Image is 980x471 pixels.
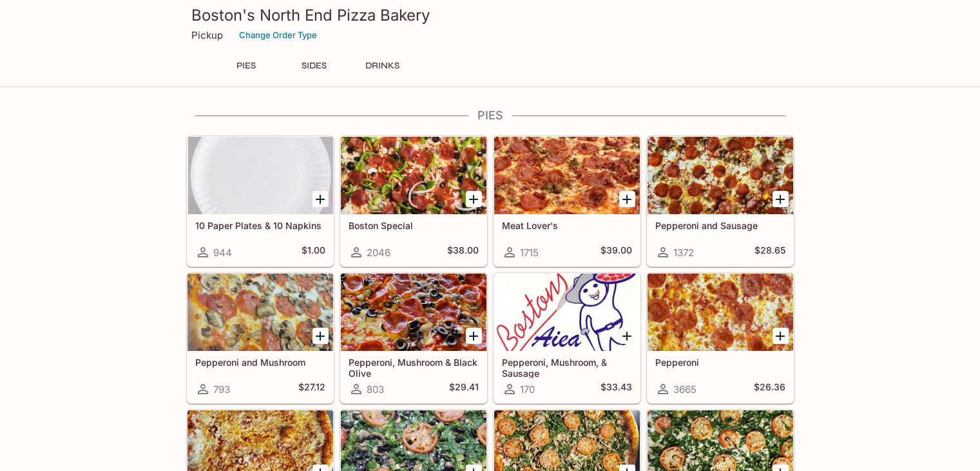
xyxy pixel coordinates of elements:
[673,383,697,396] span: 3665
[186,108,794,123] h4: PIES
[191,29,223,41] p: Pickup
[187,136,334,266] a: 10 Paper Plates & 10 Napkins944$1.00
[340,136,487,266] a: Boston Special2046$38.00
[773,328,789,344] button: Add Pepperoni
[648,137,793,214] div: Pepperoni and Sausage
[187,273,334,403] a: Pepperoni and Mushroom793$27.12
[600,381,632,397] h5: $33.43
[367,246,390,259] span: 2046
[502,220,632,231] h5: Meat Lover's
[466,328,482,344] button: Add Pepperoni, Mushroom & Black Olive
[494,136,640,266] a: Meat Lover's1715$39.00
[447,245,479,260] h5: $38.00
[341,137,486,214] div: Boston Special
[754,245,785,260] h5: $28.65
[647,136,794,266] a: Pepperoni and Sausage1372$28.65
[619,191,635,207] button: Add Meat Lover's
[754,381,785,397] h5: $26.36
[449,381,479,397] h5: $29.41
[341,274,486,351] div: Pepperoni, Mushroom & Black Olive
[285,57,343,75] button: SIDES
[655,357,785,368] h5: Pepperoni
[187,274,333,351] div: Pepperoni and Mushroom
[312,328,329,344] button: Add Pepperoni and Mushroom
[217,57,275,75] button: PIES
[520,383,535,396] span: 170
[195,220,325,231] h5: 10 Paper Plates & 10 Napkins
[298,381,325,397] h5: $27.12
[367,383,384,396] span: 803
[191,5,789,25] h3: Boston's North End Pizza Bakery
[349,220,479,231] h5: Boston Special
[655,220,785,231] h5: Pepperoni and Sausage
[195,357,325,368] h5: Pepperoni and Mushroom
[648,274,793,351] div: Pepperoni
[187,137,333,214] div: 10 Paper Plates & 10 Napkins
[494,137,640,214] div: Meat Lover's
[213,383,230,396] span: 793
[354,57,412,75] button: DRINKS
[619,328,635,344] button: Add Pepperoni, Mushroom, & Sausage
[502,357,632,378] h5: Pepperoni, Mushroom, & Sausage
[600,245,632,260] h5: $39.00
[773,191,789,207] button: Add Pepperoni and Sausage
[340,273,487,403] a: Pepperoni, Mushroom & Black Olive803$29.41
[647,273,794,403] a: Pepperoni3665$26.36
[520,246,539,259] span: 1715
[312,191,329,207] button: Add 10 Paper Plates & 10 Napkins
[494,273,640,403] a: Pepperoni, Mushroom, & Sausage170$33.43
[233,25,323,45] button: Change Order Type
[494,274,640,351] div: Pepperoni, Mushroom, & Sausage
[302,245,325,260] h5: $1.00
[673,246,694,259] span: 1372
[213,246,232,259] span: 944
[466,191,482,207] button: Add Boston Special
[349,357,479,378] h5: Pepperoni, Mushroom & Black Olive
